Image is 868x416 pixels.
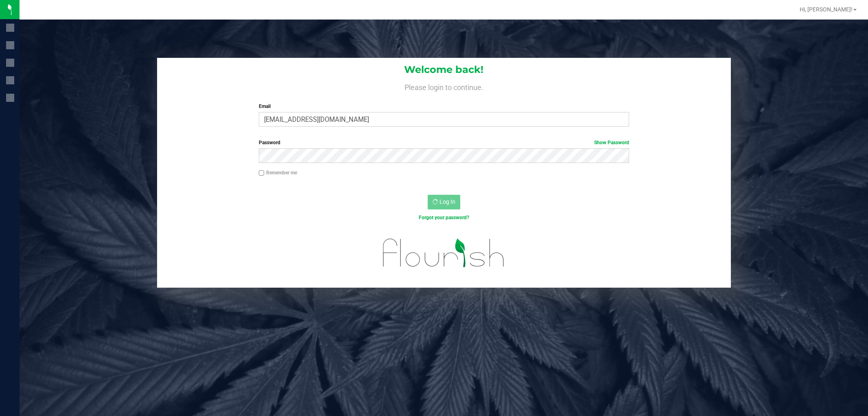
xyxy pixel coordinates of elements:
span: Password [259,140,280,145]
label: Remember me [259,169,297,176]
input: Remember me [259,170,265,176]
span: Hi, [PERSON_NAME]! [800,6,853,13]
label: Email [259,103,629,110]
a: Forgot your password? [419,215,469,220]
span: Log In [439,198,455,205]
h1: Welcome back! [157,64,731,75]
a: Show Password [594,140,629,145]
button: Log In [428,195,460,209]
img: flourish_logo.svg [372,230,516,276]
h4: Please login to continue. [157,81,731,91]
